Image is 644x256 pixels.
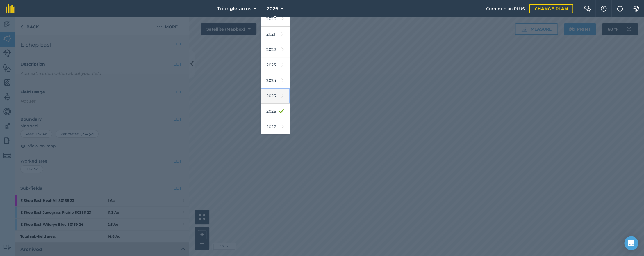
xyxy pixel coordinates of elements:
img: Two speech bubbles overlapping with the left bubble in the forefront [584,6,591,12]
span: 2026 [267,5,278,12]
a: Change plan [529,4,573,13]
a: 2026 [261,104,290,119]
img: svg+xml;base64,PHN2ZyB4bWxucz0iaHR0cDovL3d3dy53My5vcmcvMjAwMC9zdmciIHdpZHRoPSIxNyIgaGVpZ2h0PSIxNy... [617,5,623,12]
div: Open Intercom Messenger [624,236,638,250]
img: A cog icon [633,6,640,12]
a: 2022 [261,42,290,57]
a: 2024 [261,73,290,88]
a: 2027 [261,119,290,135]
a: 2021 [261,27,290,42]
img: fieldmargin Logo [6,4,15,13]
a: 2025 [261,88,290,104]
span: Trianglefarms [217,5,251,12]
span: Current plan : PLUS [486,6,525,12]
img: A question mark icon [600,6,607,12]
a: 2023 [261,57,290,73]
a: 2020 [261,11,290,27]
